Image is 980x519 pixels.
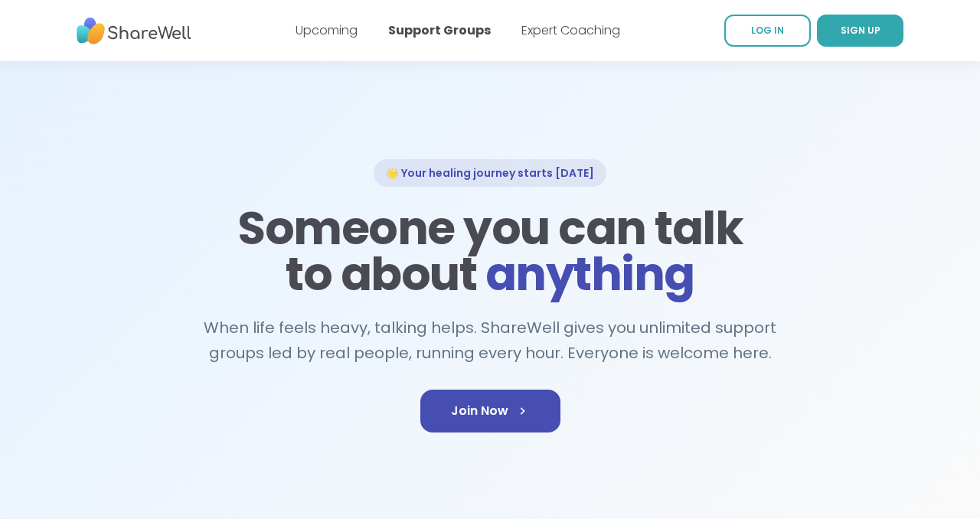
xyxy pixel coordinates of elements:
[841,24,880,37] span: SIGN UP
[521,21,620,39] a: Expert Coaching
[388,21,491,39] a: Support Groups
[420,390,560,432] a: Join Now
[196,315,784,365] h2: When life feels heavy, talking helps. ShareWell gives you unlimited support groups led by real pe...
[77,10,191,52] img: ShareWell Nav Logo
[724,15,811,47] a: LOG IN
[296,21,358,39] a: Upcoming
[817,15,903,47] a: SIGN UP
[374,159,606,187] div: 🌟 Your healing journey starts [DATE]
[751,24,784,37] span: LOG IN
[485,242,694,306] span: anything
[233,205,747,297] h1: Someone you can talk to about
[451,402,530,420] span: Join Now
